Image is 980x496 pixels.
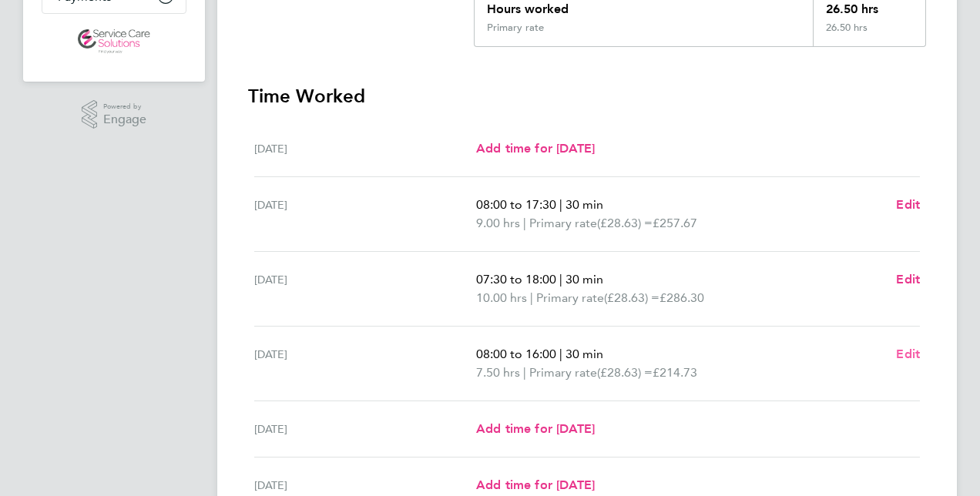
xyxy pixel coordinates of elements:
span: Edit [896,197,920,212]
span: Edit [896,347,920,361]
span: | [559,272,562,287]
div: [DATE] [254,196,476,233]
span: 9.00 hrs [476,216,520,230]
span: 07:30 to 18:00 [476,272,556,287]
span: (£28.63) = [597,365,653,380]
span: £286.30 [659,290,704,305]
span: £257.67 [653,216,697,230]
span: 08:00 to 17:30 [476,197,556,212]
span: | [523,365,526,380]
div: [DATE] [254,476,476,494]
a: Edit [896,270,920,289]
span: Add time for [DATE] [476,421,595,436]
span: £214.73 [653,365,697,380]
span: 10.00 hrs [476,290,527,305]
span: 30 min [566,197,603,212]
span: 30 min [566,347,603,361]
span: | [530,290,533,305]
span: | [559,347,562,361]
h3: Time Worked [248,84,926,109]
span: Engage [103,113,146,126]
span: (£28.63) = [604,290,659,305]
span: | [559,197,562,212]
div: [DATE] [254,139,476,158]
span: Add time for [DATE] [476,141,595,156]
div: [DATE] [254,345,476,382]
span: 30 min [566,272,603,287]
a: Powered byEngage [82,100,147,129]
span: Primary rate [529,214,597,233]
a: Add time for [DATE] [476,420,595,438]
span: (£28.63) = [597,216,653,230]
a: Add time for [DATE] [476,139,595,158]
span: | [523,216,526,230]
span: Add time for [DATE] [476,478,595,492]
span: Powered by [103,100,146,113]
img: servicecare-logo-retina.png [78,29,150,54]
a: Edit [896,196,920,214]
div: 26.50 hrs [813,22,925,46]
span: 7.50 hrs [476,365,520,380]
div: [DATE] [254,270,476,307]
a: Edit [896,345,920,364]
a: Add time for [DATE] [476,476,595,494]
span: Edit [896,272,920,287]
span: Primary rate [529,364,597,382]
div: Primary rate [487,22,544,34]
span: Primary rate [536,289,604,307]
a: Go to home page [42,29,186,54]
div: [DATE] [254,420,476,438]
span: 08:00 to 16:00 [476,347,556,361]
